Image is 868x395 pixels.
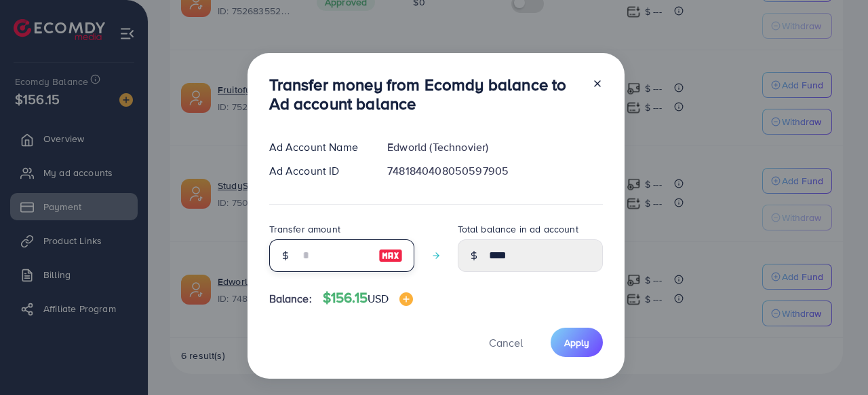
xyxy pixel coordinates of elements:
[269,291,312,307] span: Balance:
[368,291,389,306] span: USD
[258,139,377,155] div: Ad Account Name
[378,247,403,264] img: image
[810,334,858,385] iframe: Chat
[458,222,578,236] label: Total balance in ad account
[376,139,613,155] div: Edworld (Technovier)
[376,163,613,179] div: 7481840408050597905
[551,328,603,357] button: Apply
[323,290,414,307] h4: $156.15
[399,292,413,306] img: image
[269,222,340,236] label: Transfer amount
[564,336,589,349] span: Apply
[472,328,540,357] button: Cancel
[258,163,377,179] div: Ad Account ID
[269,75,581,114] h3: Transfer money from Ecomdy balance to Ad account balance
[489,335,523,350] span: Cancel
